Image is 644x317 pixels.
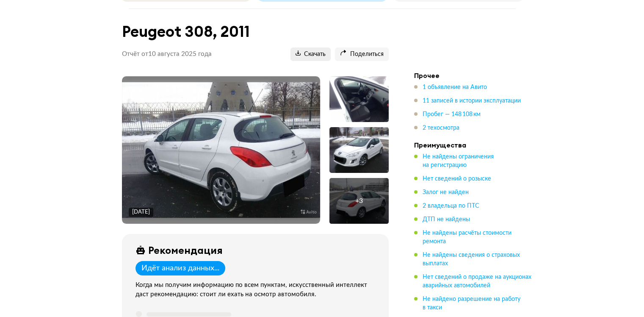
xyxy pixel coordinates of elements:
[355,197,363,205] div: + 3
[122,82,320,218] img: Main car
[423,230,511,245] span: Не найдены расчёты стоимости ремонта
[122,22,389,41] h1: Peugeot 308, 2011
[335,47,389,61] button: Поделиться
[290,47,331,61] button: Скачать
[148,244,223,256] div: Рекомендация
[423,111,481,117] span: Пробег — 148 108 км
[296,50,326,58] span: Скачать
[132,209,150,216] div: [DATE]
[423,296,520,311] span: Не найдено разрешение на работу в такси
[423,252,520,267] span: Не найдены сведения о страховых выплатах
[414,141,533,149] h4: Преимущества
[122,50,212,58] p: Отчёт от 10 августа 2025 года
[340,50,384,58] span: Поделиться
[135,281,379,299] div: Когда мы получим информацию по всем пунктам, искусственный интеллект даст рекомендацию: стоит ли ...
[423,154,494,168] span: Не найдены ограничения на регистрацию
[141,264,219,273] div: Идёт анализ данных...
[423,125,459,131] span: 2 техосмотра
[423,189,469,195] span: Залог не найден
[423,84,487,90] span: 1 объявление на Авито
[414,71,533,80] h4: Прочее
[423,274,531,289] span: Нет сведений о продаже на аукционах аварийных автомобилей
[423,98,521,104] span: 11 записей в истории эксплуатации
[423,176,491,182] span: Нет сведений о розыске
[423,217,470,222] span: ДТП не найдены
[423,203,479,209] span: 2 владельца по ПТС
